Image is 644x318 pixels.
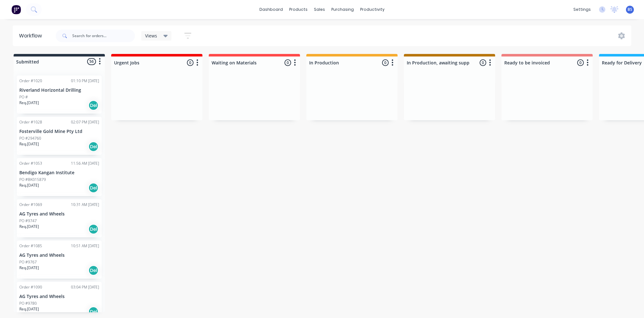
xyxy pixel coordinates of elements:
[357,5,388,14] div: productivity
[11,5,21,14] img: Factory
[19,259,37,265] p: PO #9767
[19,78,42,84] div: Order #1020
[19,211,99,217] p: AG Tyres and Wheels
[19,100,39,106] p: Req. [DATE]
[19,301,37,306] p: PO #9780
[19,170,99,176] p: Bendigo Kangan Institute
[17,158,102,196] div: Order #105311:56 AM [DATE]Bendigo Kangan InstitutePO #BK015879Req.[DATE]Del
[328,5,357,14] div: purchasing
[145,32,157,39] span: Views
[19,294,99,299] p: AG Tyres and Wheels
[17,241,102,279] div: Order #108510:51 AM [DATE]AG Tyres and WheelsPO #9767Req.[DATE]Del
[71,243,99,249] div: 10:51 AM [DATE]
[19,136,41,141] p: PO #294760
[19,218,37,224] p: PO #9747
[19,284,42,290] div: Order #1090
[71,161,99,166] div: 11:56 AM [DATE]
[71,78,99,84] div: 01:10 PM [DATE]
[19,202,42,208] div: Order #1069
[19,265,39,271] p: Req. [DATE]
[19,141,39,147] p: Req. [DATE]
[311,5,328,14] div: sales
[19,177,46,182] p: PO #BK015879
[19,243,42,249] div: Order #1085
[19,306,39,312] p: Req. [DATE]
[19,94,28,100] p: PO #
[286,5,311,14] div: products
[19,129,99,134] p: Fosterville Gold Mine Pty Ltd
[19,32,45,40] div: Workflow
[72,30,135,42] input: Search for orders...
[88,224,99,234] div: Del
[71,284,99,290] div: 03:04 PM [DATE]
[88,265,99,275] div: Del
[19,161,42,166] div: Order #1053
[71,119,99,125] div: 02:07 PM [DATE]
[88,307,99,317] div: Del
[71,202,99,208] div: 10:31 AM [DATE]
[88,183,99,193] div: Del
[19,88,99,93] p: Riverland Horizontal Drilling
[19,224,39,229] p: Req. [DATE]
[256,5,286,14] a: dashboard
[19,253,99,258] p: AG Tyres and Wheels
[17,199,102,237] div: Order #106910:31 AM [DATE]AG Tyres and WheelsPO #9747Req.[DATE]Del
[570,5,594,14] div: settings
[17,76,102,114] div: Order #102001:10 PM [DATE]Riverland Horizontal DrillingPO #Req.[DATE]Del
[19,182,39,188] p: Req. [DATE]
[88,100,99,110] div: Del
[628,7,632,12] span: BS
[19,119,42,125] div: Order #1028
[88,142,99,152] div: Del
[17,117,102,155] div: Order #102802:07 PM [DATE]Fosterville Gold Mine Pty LtdPO #294760Req.[DATE]Del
